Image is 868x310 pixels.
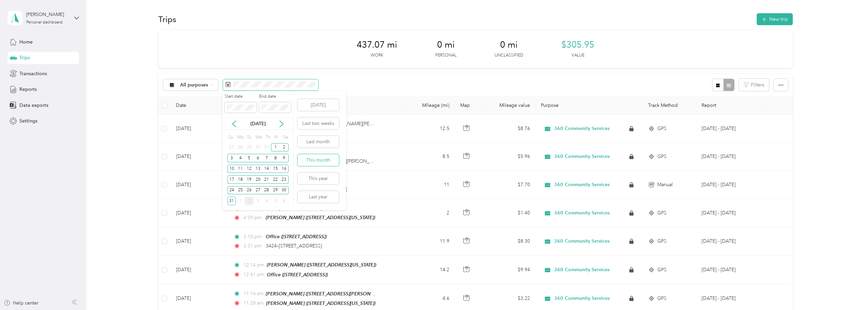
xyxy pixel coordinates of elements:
th: Date [171,96,228,115]
div: 18 [236,175,245,184]
td: $1.40 [482,199,535,227]
td: [DATE] [171,115,228,143]
td: Aug 1 - 31, 2025 [696,171,766,199]
div: 4 [236,154,245,162]
span: Trips [19,54,30,61]
div: Mo [236,132,243,142]
button: Help center [4,299,38,307]
div: 8 [271,154,280,162]
div: 28 [262,186,271,195]
button: Last year [298,191,339,203]
div: 1 [271,143,280,152]
span: GPS [657,153,666,160]
div: 2 [280,143,289,152]
div: 12 [245,165,254,173]
div: 13 [254,165,262,173]
td: [DATE] [171,256,228,284]
div: 27 [254,186,262,195]
div: 11 [236,165,245,173]
span: 360 Community Services [554,210,610,216]
span: 4:59 pm [243,214,263,222]
td: 8.5 [404,143,455,170]
span: 12:41 pm [243,271,264,278]
div: 5 [245,154,254,162]
th: Report [696,96,766,115]
span: 11:28 am [243,299,263,307]
span: Manual [657,181,673,189]
div: 10 [227,165,236,173]
td: Aug 1 - 31, 2025 [696,115,766,143]
span: GPS [657,266,666,274]
div: 9 [280,154,289,162]
span: 0 mi [437,39,455,50]
span: Office ([STREET_ADDRESS]) [267,272,328,277]
div: 21 [262,175,271,184]
p: Personal [435,52,456,59]
div: Sa [282,132,289,142]
div: 30 [254,143,262,152]
td: Aug 1 - 31, 2025 [696,199,766,227]
div: Fr [273,132,280,142]
div: 15 [271,165,280,173]
span: GPS [657,209,666,217]
button: This month [298,154,339,166]
div: 22 [271,175,280,184]
span: Reports [19,86,37,93]
button: This year [298,173,339,184]
td: Aug 1 - 31, 2025 [696,256,766,284]
td: [DATE] [171,171,228,199]
div: 1 [236,197,245,205]
button: Last month [298,136,339,148]
span: 3:31 pm [243,242,263,250]
div: 23 [280,175,289,184]
div: 24 [227,186,236,195]
button: New trip [757,13,793,25]
div: 28 [236,143,245,152]
span: 437.07 mi [357,39,397,50]
div: 16 [280,165,289,173]
td: 11 [404,171,455,199]
div: 6 [254,154,262,162]
td: Aug 1 - 31, 2025 [696,227,766,256]
span: 360 Community Services [554,238,610,244]
span: All purposes [180,83,208,87]
div: 6 [280,197,289,205]
span: Transactions [19,70,47,77]
td: $5.96 [482,143,535,170]
label: Start date [225,94,257,100]
span: $305.95 [561,39,594,50]
span: GPS [657,295,666,302]
span: 12:14 pm [243,261,264,269]
td: $7.70 [482,171,535,199]
div: 5 [271,197,280,205]
th: Purpose [535,96,643,115]
label: End date [259,94,291,100]
span: [PERSON_NAME] ([STREET_ADDRESS][PERSON_NAME][US_STATE]) [266,291,414,297]
p: Unclassified [495,52,523,59]
span: 3:10 pm [243,233,263,241]
div: 7 [262,154,271,162]
div: 29 [245,143,254,152]
div: 19 [245,175,254,184]
p: Value [572,52,584,59]
div: 17 [227,175,236,184]
p: Work [371,52,383,59]
span: 360 Community Services [554,126,610,132]
div: 29 [271,186,280,195]
div: 30 [280,186,289,195]
td: 14.2 [404,256,455,284]
span: Data exports [19,102,48,109]
span: 3424–[STREET_ADDRESS] [266,243,322,249]
button: Last two weeks [298,117,339,129]
td: 12.5 [404,115,455,143]
span: 360 Community Services [554,182,610,188]
div: 20 [254,175,262,184]
span: GPS [657,238,666,245]
span: 360 Community Services [554,153,610,160]
button: [DATE] [298,99,339,111]
div: We [255,132,262,142]
span: [PERSON_NAME] ([STREET_ADDRESS][US_STATE]) [266,215,375,220]
div: Su [227,132,234,142]
td: $8.30 [482,227,535,256]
